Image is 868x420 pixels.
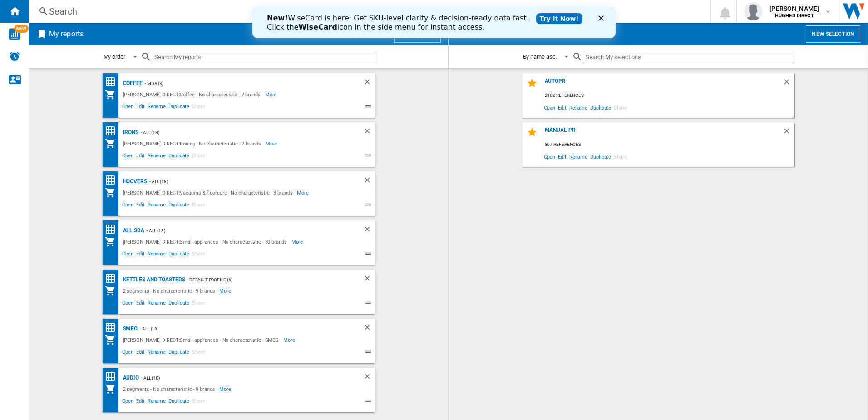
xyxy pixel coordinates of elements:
[589,150,612,163] span: Duplicate
[139,372,345,384] div: - ALL (18)
[121,138,266,149] div: [PERSON_NAME] DIRECT:Ironing - No characteristic - 2 brands
[121,225,144,236] div: All SDA
[363,274,375,285] div: Delete
[167,250,191,260] span: Duplicate
[583,51,794,63] input: Search My selections
[105,89,121,100] div: My Assortment
[363,78,375,89] div: Delete
[146,299,167,310] span: Rename
[121,323,138,335] div: SMEG
[135,250,146,260] span: Edit
[775,13,814,19] b: HUGHES DIRECT
[143,78,345,89] div: - mda (3)
[346,8,355,14] div: Close
[152,51,375,63] input: Search My reports
[542,78,783,90] div: AUTOPR
[135,299,146,310] span: Edit
[138,127,345,138] div: - ALL (18)
[105,273,121,284] div: Price Ranking
[557,101,568,114] span: Edit
[297,187,310,198] span: More
[105,138,121,149] div: My Assortment
[542,101,557,114] span: Open
[9,28,20,40] img: wise-card.svg
[363,372,375,384] div: Delete
[191,102,207,113] span: Share
[121,335,284,345] div: [PERSON_NAME] DIRECT:Small appliances - No characteristic - SMEG
[363,323,375,335] div: Delete
[167,102,191,113] span: Duplicate
[121,384,220,395] div: 2 segments - No characteristic - 9 brands
[9,51,20,62] img: alerts-logo.svg
[121,397,135,408] span: Open
[769,4,819,13] span: [PERSON_NAME]
[144,225,345,236] div: - ALL (18)
[121,176,147,187] div: Hoovers
[167,200,191,211] span: Duplicate
[135,200,146,211] span: Edit
[146,200,167,211] span: Rename
[191,151,207,162] span: Share
[167,151,191,162] span: Duplicate
[105,76,121,88] div: Price Ranking
[191,348,207,359] span: Share
[783,78,794,90] div: Delete
[568,101,589,114] span: Rename
[121,372,139,384] div: Audio
[167,348,191,359] span: Duplicate
[612,150,628,163] span: Share
[121,89,265,100] div: [PERSON_NAME] DIRECT:Coffee - No characteristic - 7 brands
[589,101,612,114] span: Duplicate
[105,125,121,137] div: Price Ranking
[121,102,135,113] span: Open
[523,53,557,60] div: By name asc.
[138,323,345,335] div: - ALL (18)
[47,25,85,43] h2: My reports
[191,397,207,408] span: Share
[105,175,121,186] div: Price Ranking
[104,53,125,60] div: My order
[783,127,794,139] div: Delete
[167,299,191,310] span: Duplicate
[121,127,139,138] div: Irons
[147,176,345,187] div: - ALL (18)
[105,187,121,198] div: My Assortment
[105,285,121,296] div: My Assortment
[542,90,794,101] div: 2162 references
[542,139,794,150] div: 367 references
[121,285,220,296] div: 2 segments - No characteristic - 9 brands
[121,78,143,89] div: Coffee
[121,200,135,211] span: Open
[105,384,121,395] div: My Assortment
[121,151,135,162] span: Open
[557,150,568,163] span: Edit
[252,7,616,38] iframe: Intercom live chat banner
[806,25,860,43] button: New selection
[219,384,232,395] span: More
[363,127,375,138] div: Delete
[121,348,135,359] span: Open
[105,236,121,247] div: My Assortment
[291,236,305,247] span: More
[135,102,146,113] span: Edit
[105,322,121,333] div: Price Ranking
[363,176,375,187] div: Delete
[105,224,121,235] div: Price Ranking
[191,250,207,260] span: Share
[191,200,207,211] span: Share
[219,285,232,296] span: More
[265,89,278,100] span: More
[135,151,146,162] span: Edit
[121,299,135,310] span: Open
[146,348,167,359] span: Rename
[167,397,191,408] span: Duplicate
[185,274,345,285] div: - Default profile (6)
[121,236,291,247] div: [PERSON_NAME] DIRECT:Small appliances - No characteristic - 30 brands
[135,348,146,359] span: Edit
[105,371,121,382] div: Price Ranking
[191,299,207,310] span: Share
